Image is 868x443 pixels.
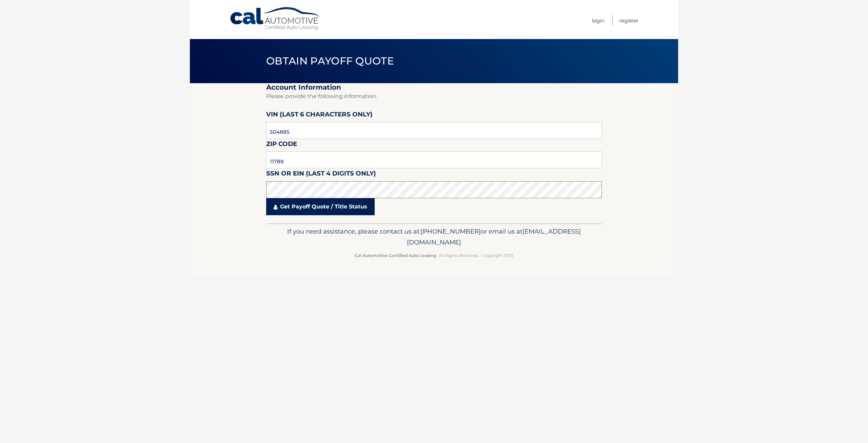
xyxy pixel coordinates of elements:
[266,109,373,122] label: VIN (last 6 characters only)
[421,227,481,235] span: [PHONE_NUMBER]
[592,15,605,26] a: Login
[266,92,602,101] p: Please provide the following information.
[266,55,394,67] span: Obtain Payoff Quote
[266,198,375,215] a: Get Payoff Quote / Title Status
[271,226,597,248] p: If you need assistance, please contact us at: or email us at
[230,7,321,31] a: Cal Automotive
[355,253,436,258] strong: Cal Automotive Certified Auto Leasing
[619,15,638,26] a: Register
[271,252,597,259] p: - All Rights Reserved - Copyright 2025
[266,168,376,181] label: SSN or EIN (last 4 digits only)
[266,83,602,92] h2: Account Information
[266,139,297,151] label: Zip Code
